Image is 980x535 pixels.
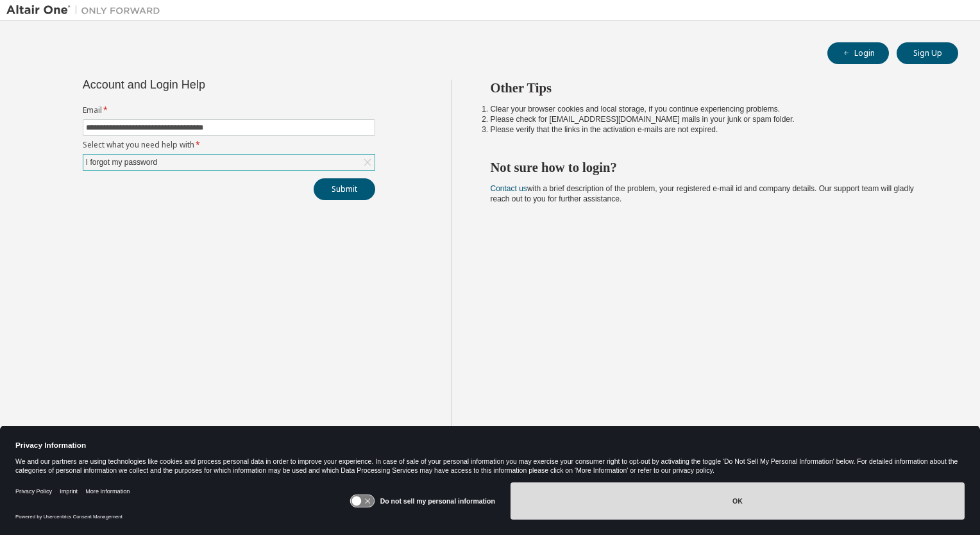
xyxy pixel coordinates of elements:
img: Altair One [6,4,167,17]
button: Login [827,42,889,64]
h2: Other Tips [491,80,936,96]
div: I forgot my password [84,155,159,169]
li: Please verify that the links in the activation e-mails are not expired. [491,124,936,135]
div: Account and Login Help [83,80,317,90]
label: Select what you need help with [83,140,375,150]
button: Sign Up [897,42,958,64]
li: Please check for [EMAIL_ADDRESS][DOMAIN_NAME] mails in your junk or spam folder. [491,114,936,124]
a: Contact us [491,184,527,193]
h2: Not sure how to login? [491,159,936,176]
label: Email [83,105,375,115]
li: Clear your browser cookies and local storage, if you continue experiencing problems. [491,104,936,114]
div: I forgot my password [83,155,375,170]
button: Submit [314,178,375,200]
span: with a brief description of the problem, your registered e-mail id and company details. Our suppo... [491,184,914,203]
